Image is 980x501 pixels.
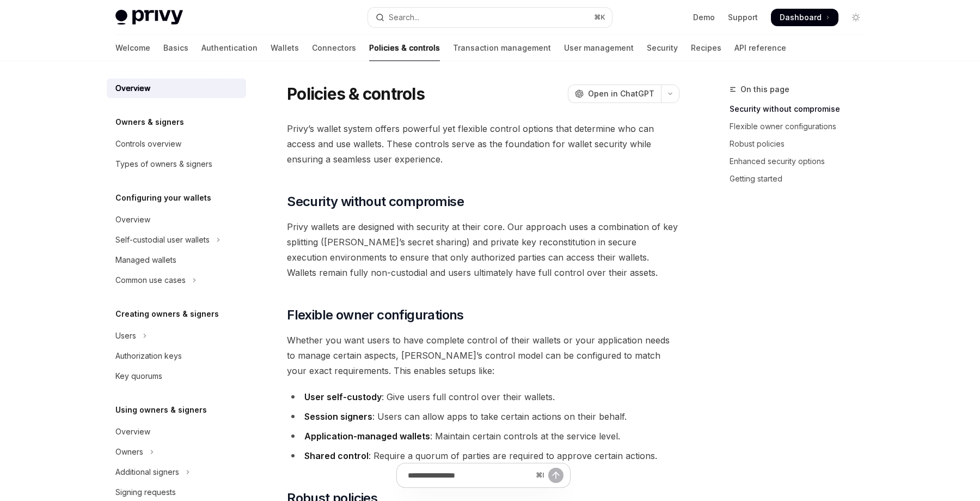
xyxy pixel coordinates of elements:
input: Ask a question... [408,463,531,487]
a: Types of owners & signers [107,154,246,174]
span: Open in ChatGPT [588,88,654,99]
div: Managed wallets [115,253,176,267]
strong: Shared control [304,450,369,461]
div: Controls overview [115,137,181,150]
a: Managed wallets [107,250,246,270]
li: : Users can allow apps to take certain actions on their behalf. [287,409,679,424]
strong: Application-managed wallets [304,431,430,442]
a: Getting started [730,170,873,188]
h5: Creating owners & signers [115,307,219,321]
a: Recipes [691,35,721,61]
a: Robust policies [730,135,873,153]
a: User management [564,35,634,61]
button: Toggle Additional signers section [107,462,246,482]
a: Authorization keys [107,346,246,366]
button: Toggle Common use cases section [107,270,246,290]
button: Toggle Self-custodial user wallets section [107,230,246,250]
button: Toggle Users section [107,326,246,346]
div: Key quorums [115,370,162,383]
h5: Configuring your wallets [115,191,211,204]
a: Overview [107,79,246,98]
a: Wallets [271,35,299,61]
div: Authorization keys [115,349,182,363]
span: ⌘ K [594,13,605,22]
a: Security [647,35,678,61]
h5: Owners & signers [115,116,184,129]
button: Open in ChatGPT [568,84,661,103]
a: Flexible owner configurations [730,118,873,135]
strong: Session signers [304,411,372,422]
a: Basics [163,35,188,61]
div: Additional signers [115,466,179,479]
div: Overview [115,425,150,438]
h5: Using owners & signers [115,403,207,417]
a: Support [728,12,758,23]
div: Users [115,329,136,342]
span: On this page [740,83,789,96]
img: light logo [115,10,183,25]
a: Transaction management [453,35,551,61]
a: Welcome [115,35,150,61]
span: Dashboard [780,12,822,23]
div: Signing requests [115,486,176,499]
div: Common use cases [115,274,186,287]
button: Toggle dark mode [847,9,865,26]
a: Policies & controls [369,35,440,61]
div: Types of owners & signers [115,158,212,171]
a: API reference [734,35,786,61]
a: Enhanced security options [730,153,873,170]
span: Whether you want users to have complete control of their wallets or your application needs to man... [287,333,679,378]
span: Privy’s wallet system offers powerful yet flexible control options that determine who can access ... [287,121,679,167]
div: Self-custodial user wallets [115,233,210,246]
button: Toggle Owners section [107,442,246,462]
a: Authentication [201,35,258,61]
a: Connectors [312,35,356,61]
div: Owners [115,445,143,458]
h1: Policies & controls [287,84,425,104]
span: Privy wallets are designed with security at their core. Our approach uses a combination of key sp... [287,219,679,280]
a: Overview [107,422,246,442]
li: : Maintain certain controls at the service level. [287,428,679,444]
span: Security without compromise [287,193,464,210]
a: Overview [107,210,246,230]
div: Overview [115,213,150,226]
span: Flexible owner configurations [287,306,464,324]
a: Security without compromise [730,100,873,118]
div: Overview [115,82,150,95]
button: Send message [548,468,563,483]
a: Controls overview [107,134,246,154]
a: Key quorums [107,366,246,386]
a: Demo [693,12,715,23]
strong: User self-custody [304,391,382,402]
div: Search... [389,11,419,24]
a: Dashboard [771,9,838,26]
li: : Require a quorum of parties are required to approve certain actions. [287,448,679,463]
li: : Give users full control over their wallets. [287,389,679,405]
button: Open search [368,8,612,27]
